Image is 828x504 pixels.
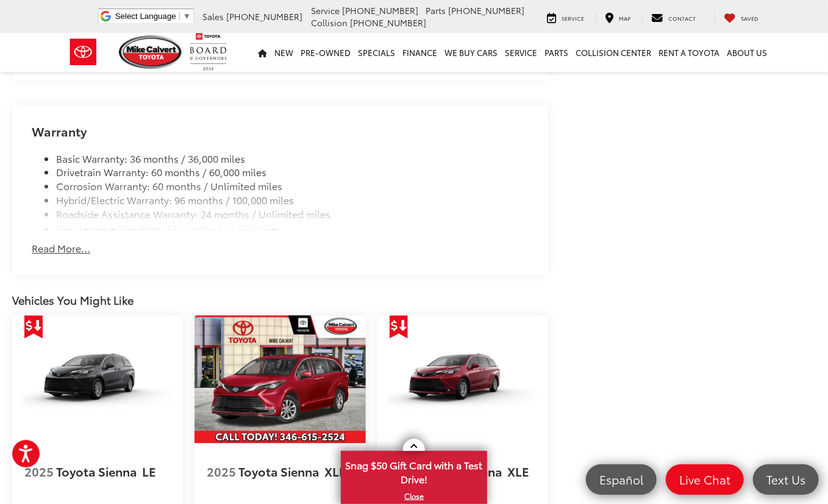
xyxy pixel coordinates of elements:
a: Specials [354,33,399,72]
a: Service [501,33,541,72]
span: [PHONE_NUMBER] [226,10,302,23]
span: Service [562,14,584,22]
a: Live Chat [666,464,744,495]
a: Home [254,33,271,72]
span: Snag $50 Gift Card with a Test Drive! [342,452,486,489]
span: XLE [324,463,346,480]
button: Read More... [32,241,90,255]
span: [PHONE_NUMBER] [342,4,418,16]
img: Toyota [60,32,106,72]
li: Basic Warranty: 36 months / 36,000 miles [56,152,529,166]
span: LE [142,463,156,480]
a: Select Language​ [115,12,191,21]
span: Text Us [760,472,812,487]
img: 2025 Toyota Sienna XLE [377,315,548,443]
li: Drivetrain Warranty: 60 months / 60,000 miles [56,165,529,179]
span: Select Language [115,12,176,21]
a: WE BUY CARS [441,33,501,72]
a: Finance [399,33,441,72]
span: Collision [311,16,348,29]
a: About Us [723,33,771,72]
span: Service [311,4,340,16]
span: ​ [179,12,180,21]
span: Map [619,14,630,22]
span: Get Price Drop Alert [390,315,408,338]
span: Parts [426,4,446,16]
span: XLE [507,463,529,480]
a: 2025 Toyota Sienna XLE 2025 Toyota Sienna XLE [195,315,365,443]
span: Saved [741,14,758,22]
span: Toyota Sienna [56,463,140,480]
a: Parts [541,33,572,72]
span: [PHONE_NUMBER] [448,4,524,16]
span: Sales [202,10,224,23]
a: My Saved Vehicles [715,11,768,23]
span: [PHONE_NUMBER] [350,16,426,29]
a: Contact [642,11,705,23]
img: 2025 Toyota Sienna LE [12,315,183,443]
span: 2025 [207,463,236,480]
a: Service [538,11,593,23]
span: Live Chat [673,472,737,487]
h2: Warranty [32,124,529,138]
div: Vehicles You Might Like [12,293,548,307]
span: Español [593,472,649,487]
a: 2025 Toyota Sienna LE 2025 Toyota Sienna LE [12,315,183,443]
span: 2025 [24,463,54,480]
span: ▼ [183,12,191,21]
a: Collision Center [572,33,655,72]
a: 2025 Toyota Sienna XLE 2025 Toyota Sienna XLE [377,315,548,443]
img: 2025 Toyota Sienna XLE [195,315,365,443]
a: Map [596,11,640,23]
a: Rent a Toyota [655,33,723,72]
li: Corrosion Warranty: 60 months / Unlimited miles [56,179,529,193]
a: New [271,33,297,72]
a: 2025 Toyota Sienna LE [24,449,171,493]
span: Toyota Sienna [238,463,322,480]
img: Mike Calvert Toyota [119,35,184,69]
a: Pre-Owned [297,33,354,72]
a: 2025 Toyota Sienna XLE [207,449,353,493]
span: Get Price Drop Alert [24,315,43,338]
span: Contact [668,14,696,22]
a: Español [586,464,657,495]
a: Text Us [753,464,819,495]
